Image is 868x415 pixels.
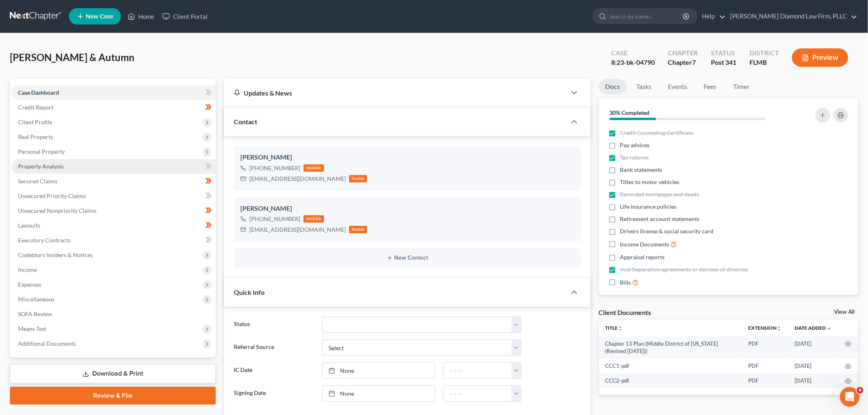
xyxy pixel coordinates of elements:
span: Codebtors Insiders & Notices [18,251,93,258]
span: Bills [620,278,631,287]
strong: 30% Completed [610,109,650,116]
div: [PHONE_NUMBER] [249,164,300,172]
a: Credit Report [11,100,216,115]
iframe: Intercom live chat [840,387,860,407]
div: [EMAIL_ADDRESS][DOMAIN_NAME] [249,175,346,183]
div: Updates & News [234,89,556,97]
div: mobile [304,215,324,223]
td: PDF [742,374,788,388]
div: [PERSON_NAME] [240,204,574,214]
span: Property Analysis [18,163,64,170]
td: Chapter 13 Plan (Middle District of [US_STATE] (Revised [DATE])) [599,336,742,359]
div: Status [711,48,736,58]
div: Post 341 [711,58,736,67]
a: Tasks [630,79,658,95]
span: Means Test [18,325,46,332]
a: None [323,363,435,379]
a: Unsecured Priority Claims [11,189,216,203]
div: Client Documents [599,308,651,317]
span: Income Documents [620,240,669,249]
td: PDF [742,336,788,359]
span: Credit Report [18,104,53,111]
a: Unsecured Nonpriority Claims [11,203,216,218]
span: Recorded mortgages and deeds [620,190,699,198]
span: Expenses [18,281,41,288]
input: -- : -- [444,363,512,379]
div: 8:23-bk-04790 [611,58,655,67]
input: -- : -- [444,386,512,401]
span: Lawsuits [18,222,40,229]
span: Additional Documents [18,340,76,347]
div: Chapter [668,58,698,67]
a: SOFA Review [11,307,216,322]
div: mobile [304,164,324,172]
i: unfold_more [618,326,623,331]
i: expand_more [827,326,832,331]
a: Secured Claims [11,174,216,189]
td: CCC1-pdf [599,358,742,373]
a: [PERSON_NAME] Diamond Law Firm, PLLC [726,9,858,24]
span: Titles to motor vehicles [620,178,680,186]
span: (n/a) Separation agreements or decrees of divorces [620,265,749,274]
a: Review & File [10,387,216,405]
span: Tax returns [620,153,649,162]
div: [PHONE_NUMBER] [249,215,300,223]
label: Referral Source [230,340,318,356]
span: Credit Counseling Certificate [620,129,694,137]
div: Case [611,48,655,58]
a: Case Dashboard [11,85,216,100]
a: Property Analysis [11,159,216,174]
span: New Case [86,14,113,20]
span: Retirement account statements [620,215,700,223]
a: Docs [599,79,627,95]
a: Client Portal [158,9,212,24]
td: [DATE] [788,358,838,373]
a: Date Added expand_more [795,325,832,331]
i: unfold_more [777,326,782,331]
a: Extensionunfold_more [749,325,782,331]
a: Titleunfold_more [605,325,623,331]
span: Client Profile [18,119,52,125]
td: CCC2-pdf [599,374,742,388]
input: Search by name... [609,9,684,24]
label: IC Date [230,363,318,379]
span: Pay advices [620,141,650,149]
span: Unsecured Nonpriority Claims [18,207,96,214]
a: Help [698,9,726,24]
span: Contact [234,118,257,125]
a: View All [834,309,855,315]
label: Signing Date [230,385,318,402]
span: Miscellaneous [18,296,55,303]
a: None [323,386,435,401]
a: Download & Print [10,364,216,383]
a: Timer [727,79,756,95]
span: Bank statements [620,166,662,174]
a: Fees [697,79,724,95]
div: Chapter [668,48,698,58]
label: Status [230,317,318,333]
div: FLMB [749,58,779,67]
span: Income [18,266,37,273]
span: Case Dashboard [18,89,59,96]
a: Home [123,9,158,24]
td: [DATE] [788,374,838,388]
span: Quick Info [234,288,265,296]
span: Appraisal reports [620,253,665,261]
span: Unsecured Priority Claims [18,192,86,199]
span: Personal Property [18,148,65,155]
div: [EMAIL_ADDRESS][DOMAIN_NAME] [249,226,346,234]
td: PDF [742,358,788,373]
span: Executory Contracts [18,237,71,244]
div: District [749,48,779,58]
span: Life insurance policies [620,203,677,211]
span: [PERSON_NAME] & Autumn [10,51,135,63]
td: [DATE] [788,336,838,359]
div: home [349,226,367,233]
a: Lawsuits [11,218,216,233]
span: Real Property [18,133,53,140]
div: [PERSON_NAME] [240,153,574,162]
button: New Contact [240,255,574,261]
span: SOFA Review [18,310,52,317]
a: Events [662,79,694,95]
div: home [349,175,367,182]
